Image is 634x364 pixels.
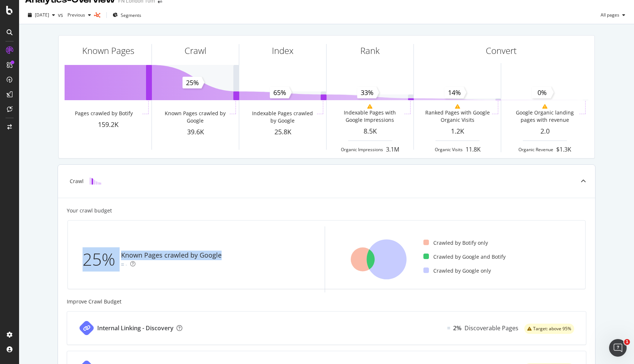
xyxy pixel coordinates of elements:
div: 8.5K [327,127,413,136]
span: Segments [121,12,141,18]
div: Rank [360,44,380,57]
div: warning label [524,324,574,334]
div: Crawled by Botify only [423,239,488,247]
div: Known Pages crawled by Google [162,110,228,124]
div: Indexable Pages crawled by Google [249,110,315,124]
span: All pages [598,12,619,18]
span: 2025 Sep. 5th [35,12,49,18]
iframe: Intercom live chat [609,339,627,357]
div: 25% [83,247,121,272]
div: 39.6K [152,127,239,137]
div: Crawled by Google and Botify [423,253,506,261]
div: Index [272,44,294,57]
button: All pages [598,9,628,21]
div: Crawl [185,44,206,57]
div: Pages crawled by Botify [75,110,133,117]
div: 25.8K [239,127,326,137]
span: Previous [65,12,85,18]
span: 1 [624,339,630,345]
a: Internal Linking - DiscoveryEqual2%Discoverable Pageswarning label [67,311,586,345]
span: vs [58,11,65,19]
div: Your crawl budget [67,207,112,214]
div: Crawled by Google only [423,267,491,274]
div: 3.1M [386,145,399,154]
button: Previous [65,9,94,21]
div: 159.2K [65,120,152,130]
button: [DATE] [25,9,58,21]
img: Equal [447,327,450,329]
span: Target: above 95% [533,327,571,331]
img: Equal [121,263,124,266]
div: 2% [453,324,462,332]
div: Indexable Pages with Google Impressions [337,109,402,124]
div: Improve Crawl Budget [67,298,586,305]
div: Crawl [70,178,84,185]
div: - [125,261,127,268]
div: Known Pages [82,44,134,57]
button: Segments [110,9,144,21]
img: block-icon [90,178,101,185]
div: Internal Linking - Discovery [97,324,174,332]
div: Discoverable Pages [464,324,518,332]
div: Organic Impressions [341,146,383,153]
div: Known Pages crawled by Google [121,251,222,260]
